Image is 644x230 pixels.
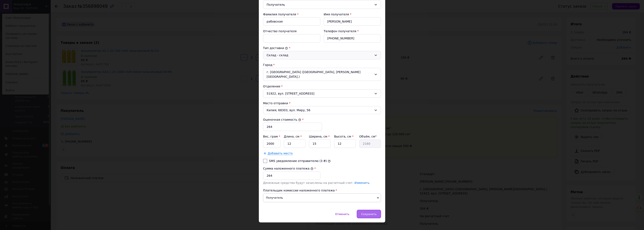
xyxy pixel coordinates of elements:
div: 51922, вул. [STREET_ADDRESS] [263,89,381,98]
input: +380 [324,34,381,43]
label: Имя получателя [324,13,349,16]
div: Получатель [267,2,372,7]
label: Ширина, см [309,135,330,138]
div: Город [263,63,381,67]
div: г. [GEOGRAPHIC_DATA] ([GEOGRAPHIC_DATA], [PERSON_NAME][GEOGRAPHIC_DATA].) [263,68,381,81]
label: Отчество получателя [263,29,297,33]
span: Сохранить [361,213,377,216]
a: Изменить [354,181,370,185]
label: Вес, грам [263,135,280,138]
label: Сумма наложенного платежа [263,167,313,170]
label: Высота, см [334,135,353,138]
label: Фамилия получателя [263,13,296,16]
label: SMS уведомление отправителю (3 ₴) [269,159,327,163]
span: Отменить [335,213,349,216]
label: Телефон получателя [324,29,356,33]
div: Объём, см³ [359,134,381,139]
span: Плательщик комиссии наложенного платежа [263,189,335,192]
label: Длина, см [284,135,302,138]
div: Место отправки [263,101,381,105]
span: Килия; 68303, вул. Миру, 56 [267,108,372,112]
div: Отделение [263,84,381,88]
div: Склад - склад [267,53,372,57]
span: Получатель [263,193,381,202]
div: Тип доставки [263,46,381,50]
label: Оценочная стоимость [263,118,301,121]
span: Денежные средства будут зачислены на расчетный счет. [263,181,370,185]
span: Добавить место [268,152,293,155]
